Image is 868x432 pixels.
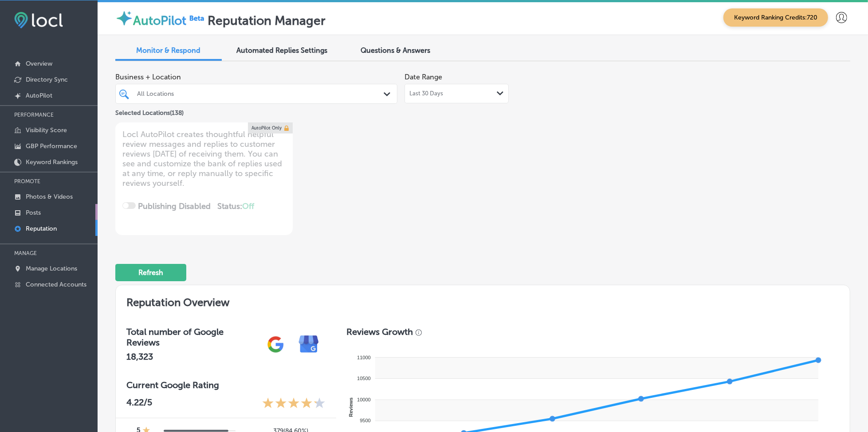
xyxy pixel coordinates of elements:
[347,326,413,337] h3: Reviews Growth
[262,397,326,411] div: 4.22 Stars
[237,46,328,55] span: Automated Replies Settings
[360,418,370,424] tspan: 9500
[26,126,67,134] p: Visibility Score
[115,9,133,27] img: autopilot-icon
[26,142,77,150] p: GBP Performance
[348,397,353,417] text: Reviews
[26,193,73,200] p: Photos & Videos
[26,60,52,67] p: Overview
[357,376,371,381] tspan: 10500
[26,281,86,288] p: Connected Accounts
[409,90,443,97] span: Last 30 Days
[115,106,184,117] p: Selected Locations ( 138 )
[115,264,186,281] button: Refresh
[26,265,77,272] p: Manage Locations
[137,90,385,98] div: All Locations
[259,328,292,361] img: gPZS+5FD6qPJAAAAABJRU5ErkJggg==
[723,8,828,27] span: Keyword Ranking Credits: 720
[133,13,186,28] label: AutoPilot
[186,13,208,23] img: Beta
[361,46,431,55] span: Questions & Answers
[137,46,201,55] span: Monitor & Respond
[357,397,371,402] tspan: 10000
[26,76,68,83] p: Directory Sync
[26,92,52,99] p: AutoPilot
[405,73,442,81] label: Date Range
[26,209,41,216] p: Posts
[357,355,371,360] tspan: 11000
[14,12,63,28] img: fda3e92497d09a02dc62c9cd864e3231.png
[116,285,850,316] h2: Reputation Overview
[26,158,78,166] p: Keyword Rankings
[115,73,397,81] span: Business + Location
[126,351,259,362] h2: 18,323
[126,326,259,348] h3: Total number of Google Reviews
[208,13,326,28] label: Reputation Manager
[26,225,57,232] p: Reputation
[126,380,326,390] h3: Current Google Rating
[126,397,152,411] p: 4.22 /5
[292,328,326,361] img: e7ababfa220611ac49bdb491a11684a6.png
